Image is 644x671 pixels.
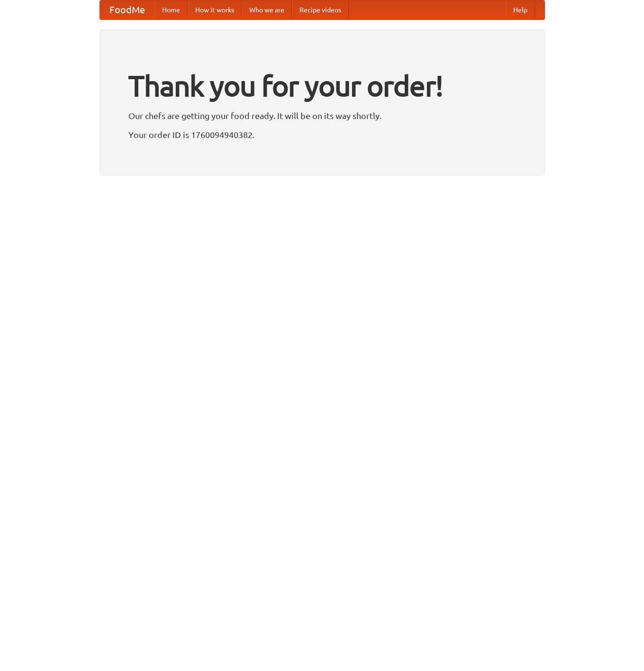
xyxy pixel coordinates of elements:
a: FoodMe [100,0,154,19]
p: Our chefs are getting your food ready. It will be on its way shortly. [128,109,516,123]
h1: Thank you for your order! [128,63,516,109]
a: Recipe videos [292,0,349,19]
a: Home [154,0,188,19]
a: Help [506,0,535,19]
p: Your order ID is 1760094940382. [128,128,516,142]
a: Who we are [242,0,292,19]
a: How it works [188,0,242,19]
